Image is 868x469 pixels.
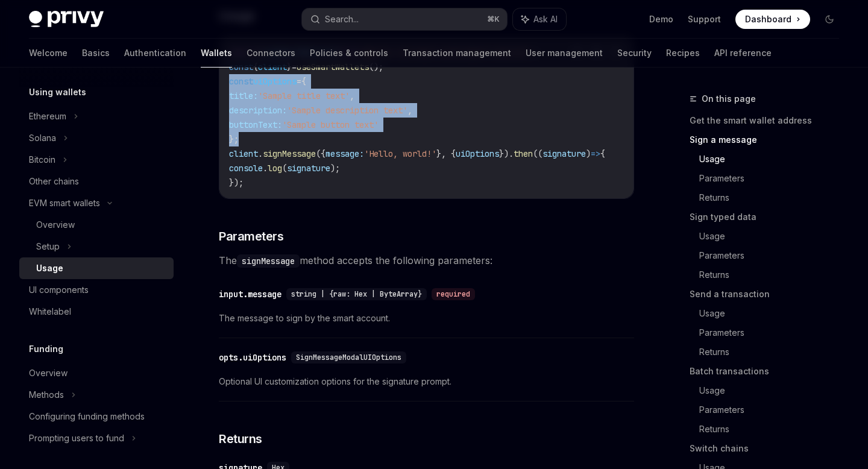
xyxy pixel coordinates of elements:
a: User management [526,39,603,68]
a: Batch transactions [690,362,849,381]
div: Setup [36,239,60,254]
span: Ask AI [533,13,558,25]
span: 'Sample button text' [282,119,379,130]
a: Switch chains [690,439,849,458]
span: message: [325,148,364,159]
a: UI components [19,279,174,301]
div: Configuring funding methods [29,409,145,424]
div: Overview [29,366,68,380]
button: Ask AI [513,8,566,30]
span: . [258,148,263,159]
a: Demo [649,13,673,25]
a: Transaction management [403,39,511,68]
a: Sign a message [690,130,849,150]
h5: Using wallets [29,85,86,99]
a: Dashboard [735,10,810,29]
a: Authentication [124,39,186,68]
a: Support [688,13,721,25]
span: ( [282,163,287,174]
div: Other chains [29,174,79,189]
div: Whitelabel [29,304,71,319]
span: title: [229,90,258,101]
span: SignMessageModalUIOptions [296,353,401,362]
a: Parameters [699,169,849,188]
a: Security [617,39,652,68]
a: Returns [699,420,849,439]
a: Returns [699,342,849,362]
a: Usage [699,381,849,400]
span: 'Sample description text' [287,105,407,116]
span: = [297,76,301,87]
a: Send a transaction [690,285,849,304]
span: }); [229,177,244,188]
span: description: [229,105,287,116]
a: API reference [714,39,772,68]
span: 'Sample title text' [258,90,350,101]
a: Get the smart wallet address [690,111,849,130]
h5: Funding [29,342,63,356]
span: signature [287,163,330,174]
div: Search... [325,12,359,27]
div: Methods [29,388,64,402]
div: EVM smart wallets [29,196,100,210]
span: ) [586,148,591,159]
a: Usage [699,227,849,246]
span: The message to sign by the smart account. [219,311,634,326]
a: Parameters [699,246,849,265]
a: Policies & controls [310,39,388,68]
a: Usage [19,257,174,279]
a: Parameters [699,323,849,342]
a: Welcome [29,39,68,68]
a: Connectors [247,39,295,68]
span: { [600,148,605,159]
code: signMessage [237,254,300,268]
span: ⌘ K [487,14,500,24]
span: Parameters [219,228,283,245]
a: Wallets [201,39,232,68]
a: Whitelabel [19,301,174,323]
span: console [229,163,263,174]
a: Overview [19,214,174,236]
span: const [229,76,253,87]
span: 'Hello, world!' [364,148,436,159]
span: Dashboard [745,13,791,25]
div: Overview [36,218,75,232]
a: Usage [699,150,849,169]
span: then [514,148,533,159]
span: => [591,148,600,159]
span: ); [330,163,340,174]
span: signature [542,148,586,159]
a: Other chains [19,171,174,192]
span: }). [499,148,514,159]
div: Ethereum [29,109,66,124]
span: On this page [702,92,756,106]
span: }; [229,134,239,145]
button: Toggle dark mode [820,10,839,29]
a: Returns [699,265,849,285]
div: Prompting users to fund [29,431,124,445]
span: client [229,148,258,159]
div: Solana [29,131,56,145]
a: Recipes [666,39,700,68]
span: log [268,163,282,174]
div: Usage [36,261,63,275]
a: Returns [699,188,849,207]
span: signMessage [263,148,316,159]
div: Bitcoin [29,153,55,167]
button: Search...⌘K [302,8,506,30]
a: Sign typed data [690,207,849,227]
span: string | {raw: Hex | ByteArray} [291,289,422,299]
img: dark logo [29,11,104,28]
div: UI components [29,283,89,297]
span: }, { [436,148,456,159]
a: Usage [699,304,849,323]
div: input.message [219,288,281,300]
a: Overview [19,362,174,384]
span: ({ [316,148,325,159]
span: The method accepts the following parameters: [219,252,634,269]
a: Basics [82,39,110,68]
span: uiOptions [456,148,499,159]
div: required [432,288,475,300]
span: buttonText: [229,119,282,130]
span: Returns [219,430,262,447]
